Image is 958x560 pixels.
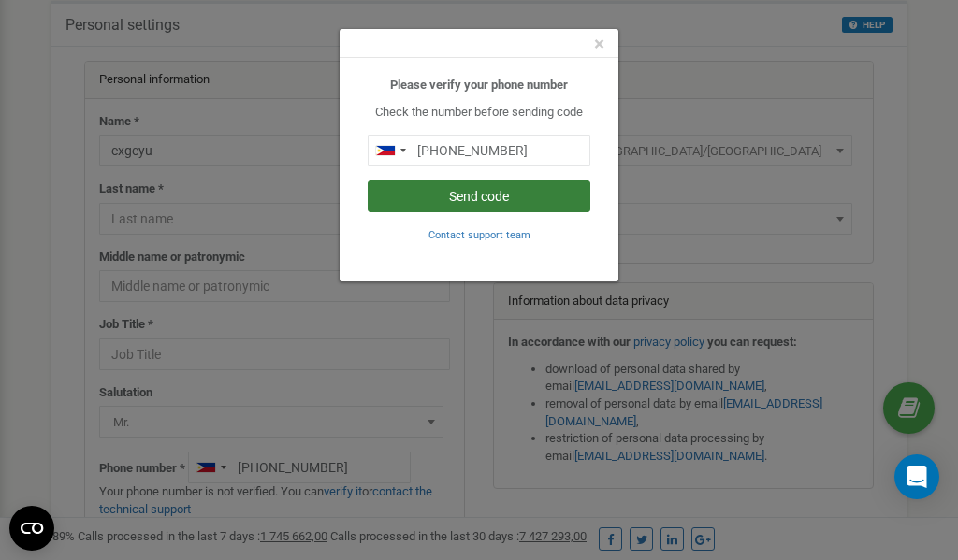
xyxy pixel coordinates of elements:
span: × [594,33,604,55]
a: Contact support team [428,227,530,241]
button: Send code [368,180,590,212]
b: Please verify your phone number [390,78,568,92]
small: Contact support team [428,229,530,241]
button: Open CMP widget [9,506,54,551]
button: Close [594,35,604,54]
input: 0905 123 4567 [368,135,590,166]
div: Open Intercom Messenger [894,454,939,499]
p: Check the number before sending code [368,104,590,122]
div: Telephone country code [369,136,412,165]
